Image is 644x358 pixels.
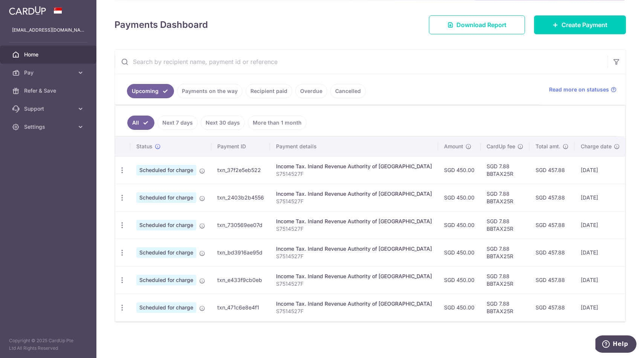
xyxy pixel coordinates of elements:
td: SGD 450.00 [438,266,481,294]
div: Income Tax. Inland Revenue Authority of [GEOGRAPHIC_DATA] [276,300,432,308]
th: Payment details [270,137,438,156]
p: S7514527F [276,253,432,260]
td: SGD 450.00 [438,184,481,211]
p: S7514527F [276,170,432,178]
span: Refer & Save [24,87,74,94]
td: [DATE] [575,294,626,321]
td: txn_2403b2b4556 [211,184,270,211]
span: Read more on statuses [549,86,609,93]
div: Income Tax. Inland Revenue Authority of [GEOGRAPHIC_DATA] [276,273,432,280]
td: txn_730569ee07d [211,211,270,239]
img: CardUp [9,6,46,15]
td: txn_471c6e8e4f1 [211,294,270,321]
a: Next 7 days [157,116,198,130]
span: Charge date [581,143,612,150]
a: Download Report [429,15,525,34]
td: txn_bd3916ae95d [211,239,270,266]
td: SGD 450.00 [438,211,481,239]
a: Cancelled [330,84,366,98]
td: SGD 457.88 [530,294,575,321]
div: Income Tax. Inland Revenue Authority of [GEOGRAPHIC_DATA] [276,245,432,253]
td: [DATE] [575,211,626,239]
td: txn_37f2e5eb522 [211,156,270,184]
p: S7514527F [276,225,432,233]
span: Pay [24,69,74,76]
td: SGD 450.00 [438,156,481,184]
a: More than 1 month [248,116,307,130]
div: Income Tax. Inland Revenue Authority of [GEOGRAPHIC_DATA] [276,218,432,225]
td: SGD 7.88 BBTAX25R [481,211,530,239]
a: All [127,116,154,130]
a: Payments on the way [177,84,243,98]
td: [DATE] [575,266,626,294]
div: Income Tax. Inland Revenue Authority of [GEOGRAPHIC_DATA] [276,190,432,198]
span: Status [136,143,153,150]
td: SGD 7.88 BBTAX25R [481,184,530,211]
a: Upcoming [127,84,174,98]
span: CardUp fee [487,143,515,150]
span: Scheduled for charge [136,220,196,230]
td: [DATE] [575,184,626,211]
p: S7514527F [276,308,432,315]
td: SGD 7.88 BBTAX25R [481,156,530,184]
a: Next 30 days [201,116,245,130]
span: Total amt. [536,143,560,150]
span: Scheduled for charge [136,192,196,203]
td: [DATE] [575,239,626,266]
p: S7514527F [276,198,432,205]
span: Create Payment [562,20,607,29]
span: Scheduled for charge [136,247,196,258]
td: SGD 450.00 [438,294,481,321]
td: SGD 457.88 [530,239,575,266]
span: Scheduled for charge [136,275,196,285]
td: SGD 457.88 [530,266,575,294]
td: SGD 457.88 [530,211,575,239]
p: [EMAIL_ADDRESS][DOMAIN_NAME] [12,26,84,34]
a: Read more on statuses [549,86,617,93]
p: S7514527F [276,280,432,288]
span: Settings [24,123,74,131]
td: SGD 457.88 [530,184,575,211]
th: Payment ID [211,137,270,156]
span: Home [24,51,74,58]
a: Overdue [295,84,327,98]
td: SGD 457.88 [530,156,575,184]
td: SGD 450.00 [438,239,481,266]
span: Amount [444,143,463,150]
td: SGD 7.88 BBTAX25R [481,266,530,294]
iframe: Opens a widget where you can find more information [595,335,636,354]
span: Download Report [456,20,507,29]
input: Search by recipient name, payment id or reference [115,50,607,74]
h4: Payments Dashboard [114,18,208,32]
a: Create Payment [534,15,626,34]
div: Income Tax. Inland Revenue Authority of [GEOGRAPHIC_DATA] [276,163,432,170]
td: txn_e433f9cb0eb [211,266,270,294]
a: Recipient paid [246,84,292,98]
span: Support [24,105,74,113]
td: [DATE] [575,156,626,184]
td: SGD 7.88 BBTAX25R [481,239,530,266]
span: Scheduled for charge [136,302,196,313]
td: SGD 7.88 BBTAX25R [481,294,530,321]
span: Scheduled for charge [136,165,196,175]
